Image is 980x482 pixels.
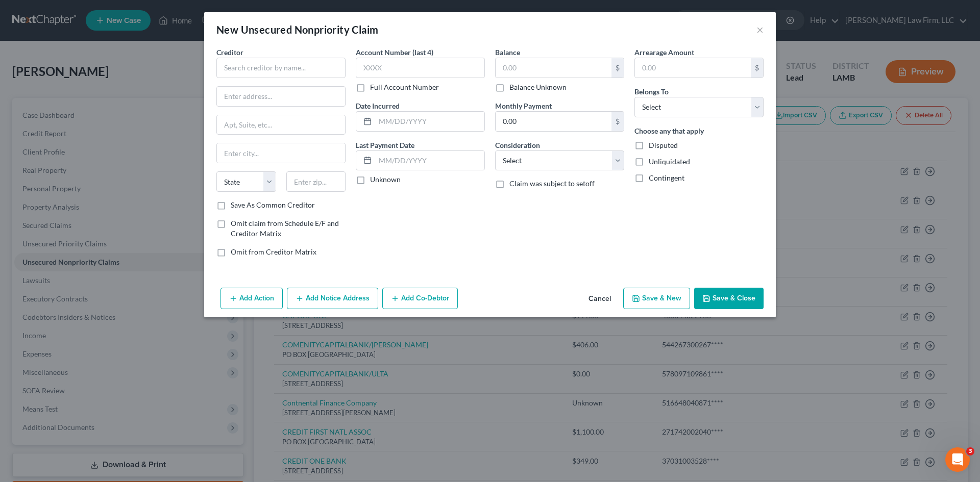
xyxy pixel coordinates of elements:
[216,22,378,37] div: New Unsecured Nonpriority Claim
[509,82,567,92] label: Balance Unknown
[231,200,315,210] label: Save As Common Creditor
[945,447,970,472] iframe: Intercom live chat
[231,247,316,256] span: Omit from Creditor Matrix
[611,112,624,131] div: $
[966,447,974,455] span: 3
[495,47,520,58] label: Balance
[634,125,704,136] label: Choose any that apply
[634,87,669,96] span: Belongs To
[217,143,345,163] input: Enter city...
[649,157,690,166] span: Unliquidated
[495,100,552,111] label: Monthly Payment
[287,288,378,309] button: Add Notice Address
[496,112,611,131] input: 0.00
[356,47,433,58] label: Account Number (last 4)
[217,115,345,135] input: Apt, Suite, etc...
[756,23,764,36] button: ×
[356,58,485,78] input: XXXX
[751,58,763,78] div: $
[509,179,595,188] span: Claim was subject to setoff
[216,58,346,78] input: Search creditor by name...
[694,288,764,309] button: Save & Close
[370,82,439,92] label: Full Account Number
[216,48,243,57] span: Creditor
[635,58,751,78] input: 0.00
[217,87,345,106] input: Enter address...
[623,288,690,309] button: Save & New
[496,58,611,78] input: 0.00
[649,173,684,182] span: Contingent
[382,288,458,309] button: Add Co-Debtor
[375,112,484,131] input: MM/DD/YYYY
[370,174,401,185] label: Unknown
[286,171,346,192] input: Enter zip...
[220,288,283,309] button: Add Action
[231,219,339,238] span: Omit claim from Schedule E/F and Creditor Matrix
[580,289,619,309] button: Cancel
[375,151,484,170] input: MM/DD/YYYY
[356,140,414,150] label: Last Payment Date
[649,141,678,149] span: Disputed
[356,100,400,111] label: Date Incurred
[495,140,540,150] label: Consideration
[611,58,624,78] div: $
[634,47,694,58] label: Arrearage Amount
